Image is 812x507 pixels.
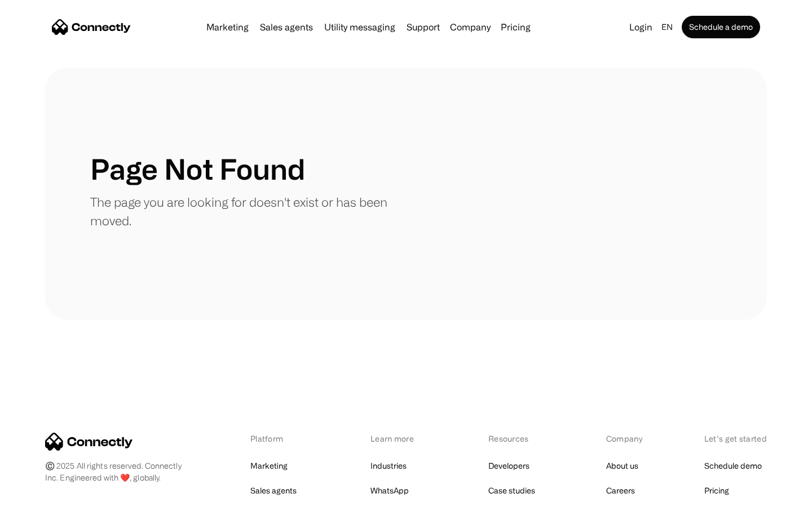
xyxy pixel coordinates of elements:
[370,433,430,444] div: Learn more
[682,16,760,38] a: Schedule a demo
[255,23,317,32] a: Sales agents
[250,483,297,499] a: Sales agents
[23,487,68,503] ul: Language list
[90,193,406,230] p: The page you are looking for doesn't exist or has been moved.
[370,458,407,474] a: Industries
[496,23,535,32] a: Pricing
[402,23,444,32] a: Support
[250,433,312,444] div: Platform
[202,23,253,32] a: Marketing
[704,483,729,499] a: Pricing
[250,458,288,474] a: Marketing
[606,483,635,499] a: Careers
[488,458,529,474] a: Developers
[90,152,305,186] h1: Page Not Found
[704,433,767,444] div: Let’s get started
[370,483,409,499] a: WhatsApp
[704,458,762,474] a: Schedule demo
[11,486,68,503] aside: Language selected: English
[606,433,646,444] div: Company
[625,19,657,35] a: Login
[661,19,673,35] div: en
[450,19,491,35] div: Company
[606,458,638,474] a: About us
[488,433,548,444] div: Resources
[488,483,535,499] a: Case studies
[320,23,400,32] a: Utility messaging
